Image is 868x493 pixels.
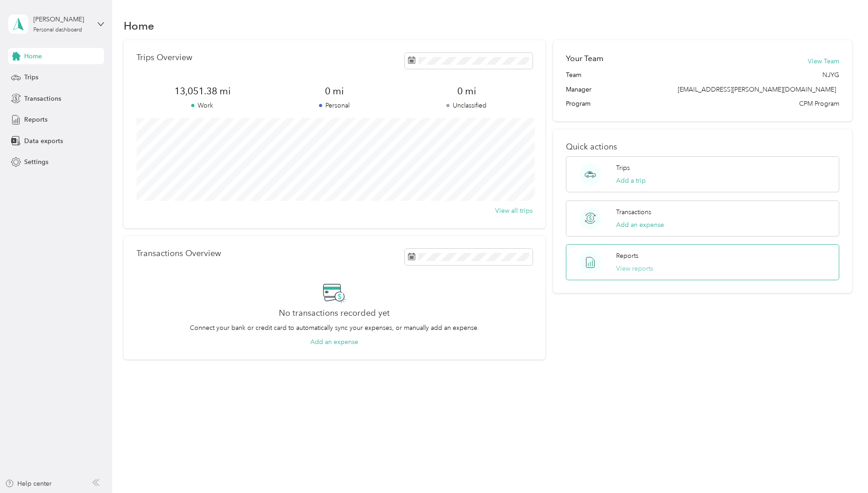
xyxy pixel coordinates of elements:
[268,101,400,110] p: Personal
[566,142,839,152] p: Quick actions
[616,264,653,273] button: View reports
[401,85,533,98] span: 0 mi
[268,85,400,98] span: 0 mi
[401,101,533,110] p: Unclassified
[24,72,38,82] span: Trips
[566,99,591,108] span: Program
[566,53,603,64] h2: Your Team
[24,136,63,146] span: Data exports
[678,86,836,93] span: [EMAIL_ADDRESS][PERSON_NAME][DOMAIN_NAME]
[616,163,630,173] p: Trips
[124,21,154,31] h1: Home
[310,337,358,347] button: Add an expense
[24,115,47,124] span: Reports
[566,70,581,80] span: Team
[817,442,868,493] iframe: Everlance-gr Chat Button Frame
[566,85,591,94] span: Manager
[799,99,839,108] span: CPM Program
[616,220,664,230] button: Add an expense
[5,479,52,488] button: Help center
[495,206,533,216] button: View all trips
[616,176,646,185] button: Add a trip
[24,51,42,61] span: Home
[616,207,651,217] p: Transactions
[279,308,390,318] h2: No transactions recorded yet
[136,249,221,258] p: Transactions Overview
[190,323,479,333] p: Connect your bank or credit card to automatically sync your expenses, or manually add an expense.
[33,15,90,24] div: [PERSON_NAME]
[24,94,61,103] span: Transactions
[136,85,268,98] span: 13,051.38 mi
[33,27,82,33] div: Personal dashboard
[24,157,48,167] span: Settings
[136,53,192,62] p: Trips Overview
[616,251,638,261] p: Reports
[136,101,268,110] p: Work
[822,70,839,80] span: NJYG
[808,56,839,66] button: View Team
